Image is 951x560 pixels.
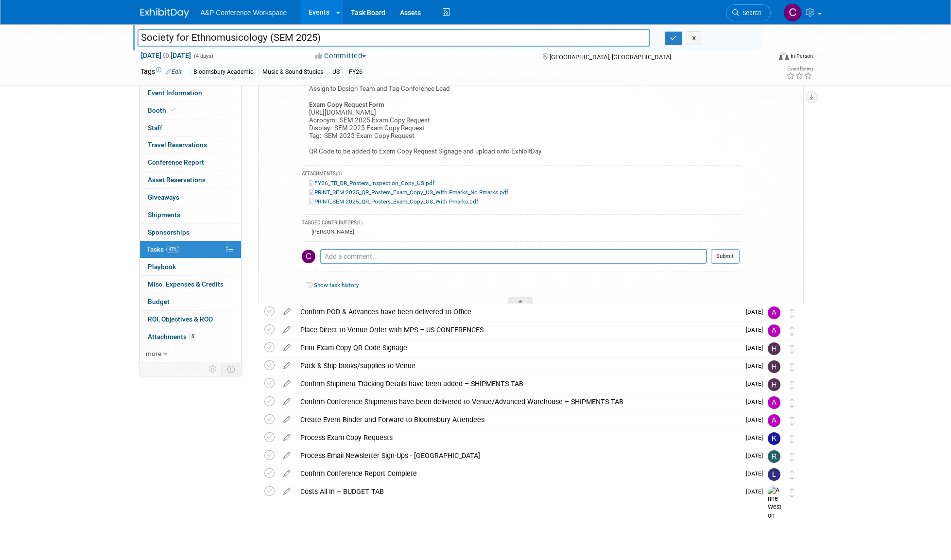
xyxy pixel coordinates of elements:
a: FY26_TB_QR_Posters_Inspection_Copy_US.pdf [309,180,434,187]
a: Playbook [140,258,241,275]
i: Move task [790,470,795,479]
img: Hannah Siegel [768,342,780,355]
i: Move task [790,326,795,336]
i: Move task [790,488,795,497]
i: Move task [790,398,795,407]
a: Giveaways [140,189,241,206]
div: Pack & Ship books/supplies to Venue [295,357,740,374]
span: Booth [148,106,177,114]
span: Search [739,9,761,17]
span: [DATE] [746,380,768,387]
i: Move task [790,308,795,318]
div: ATTACHMENTS [302,170,740,179]
a: edit [278,325,295,334]
div: Place Direct to Venue Order with MPS – US CONFERENCES [295,322,740,338]
span: Staff [148,124,162,132]
img: Format-Inperson.png [779,52,789,60]
img: Anne Weston [768,486,782,521]
span: Misc. Expenses & Credits [148,280,224,288]
a: edit [278,397,295,406]
span: ROI, Objectives & ROO [148,315,213,323]
a: Misc. Expenses & Credits [140,276,241,293]
a: Search [726,4,771,21]
span: more [146,350,161,357]
a: Shipments [140,206,241,223]
a: edit [278,469,295,478]
a: edit [278,343,295,352]
a: ROI, Objectives & ROO [140,311,241,328]
span: [GEOGRAPHIC_DATA], [GEOGRAPHIC_DATA] [550,53,671,61]
div: Confirm POD & Advances have been delivered to Office [295,304,740,320]
a: Sponsorships [140,224,241,241]
span: Sponsorships [148,228,190,236]
i: Move task [790,362,795,372]
i: Move task [790,380,795,390]
img: Hannah Siegel [768,360,780,373]
span: [DATE] [746,308,768,315]
div: Music & Sound Studies [259,67,326,77]
a: edit [278,415,295,424]
td: Personalize Event Tab Strip [205,363,222,375]
i: Move task [790,416,795,425]
div: US [329,67,343,77]
a: edit [278,487,295,496]
span: Asset Reservations [148,176,206,184]
a: PRINT_SEM 2025_QR_Posters_Exam_Copy_US_With Pmarks_No Pmarks.pdf [309,189,508,196]
div: Process Exam Copy Requests [295,429,740,446]
img: Kate Hunneyball [768,432,780,445]
span: (1) [357,220,363,225]
img: Amanda Oney [768,414,780,427]
td: Toggle Event Tabs [221,363,241,375]
div: Assign to Design Team and Tag Conference Lead [URL][DOMAIN_NAME] Acronym: SEM 2025 Exam Copy Requ... [302,83,740,160]
img: ExhibitDay [140,8,189,18]
div: Confirm Conference Shipments have been delivered to Venue/Advanced Warehouse – SHIPMENTS TAB [295,393,740,410]
img: Rhianna Blackburn [768,450,780,463]
button: X [687,32,702,45]
span: Giveaways [148,193,179,201]
div: Confirm Shipment Tracking Details have been added – SHIPMENTS TAB [295,375,740,392]
span: Conference Report [148,158,204,166]
div: Event Format [713,51,813,65]
a: Show task history [314,282,359,288]
span: [DATE] [746,434,768,441]
div: Confirm Conference Report Complete [295,465,740,482]
span: [DATE] [746,398,768,405]
a: edit [278,361,295,370]
span: (3) [336,171,342,176]
img: Hannah Siegel [768,378,780,391]
a: Asset Reservations [140,171,241,188]
td: Tags [140,67,182,78]
span: Budget [148,298,170,305]
span: Playbook [148,263,176,271]
button: Committed [312,51,370,61]
div: Create Event Binder and Forward to Bloomsbury Attendees [295,411,740,428]
div: In-Person [790,52,813,60]
a: Attachments8 [140,328,241,345]
i: Move task [790,344,795,354]
span: [DATE] [746,416,768,423]
span: 47% [166,246,179,253]
div: FY26 [346,67,365,77]
span: [DATE] [746,362,768,369]
div: Bloomsbury Academic [190,67,256,77]
span: Attachments [148,333,196,340]
span: Shipments [148,211,180,219]
a: more [140,345,241,362]
a: Tasks47% [140,241,241,258]
span: [DATE] [DATE] [140,51,191,60]
a: Conference Report [140,154,241,171]
span: 8 [189,333,196,340]
img: Amanda Oney [768,306,780,319]
div: Print Exam Copy QR Code Signage [295,339,740,356]
a: Travel Reservations [140,136,241,153]
a: edit [278,433,295,442]
a: edit [278,379,295,388]
span: (4 days) [193,53,213,59]
a: PRINT_SEM 2025_QR_Posters_Exam_Copy_US_With Pmarks.pdf [309,198,478,205]
span: [DATE] [746,452,768,459]
a: Event Information [140,85,241,102]
button: Submit [711,249,740,264]
div: Costs All In – BUDGET TAB [295,483,740,500]
div: Process Email Newsletter Sign-Ups - [GEOGRAPHIC_DATA] [295,447,740,464]
span: [DATE] [746,470,768,477]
